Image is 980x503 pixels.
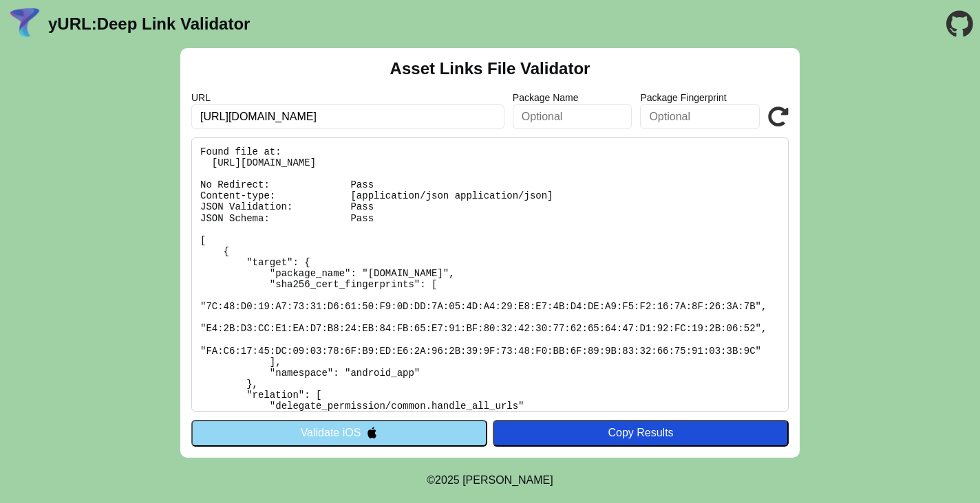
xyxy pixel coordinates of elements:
img: appleIcon.svg [366,427,378,438]
input: Optional [513,104,632,129]
a: Michael Ibragimchayev's Personal Site [462,474,553,486]
a: yURL:Deep Link Validator [48,14,250,34]
input: Required [191,104,504,129]
input: Optional [640,104,760,129]
div: Copy Results [500,427,782,439]
label: Package Name [513,92,632,103]
span: 2025 [435,474,460,486]
h2: Asset Links File Validator [390,59,590,78]
label: Package Fingerprint [640,92,760,103]
pre: Found file at: [URL][DOMAIN_NAME] No Redirect: Pass Content-type: [application/json application/j... [191,137,789,412]
button: Copy Results [493,420,789,446]
footer: © [427,458,553,503]
button: Validate iOS [191,420,487,446]
label: URL [191,92,504,103]
img: yURL Logo [7,6,43,42]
